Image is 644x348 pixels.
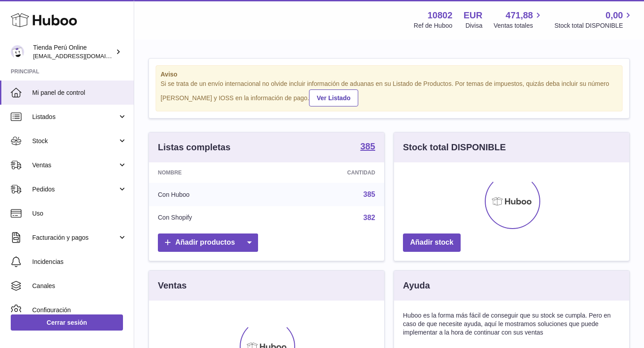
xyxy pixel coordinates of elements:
span: 0,00 [606,9,623,21]
td: Con Huboo [149,183,274,206]
div: Divisa [466,21,483,30]
a: Cerrar sesión [11,314,123,331]
div: Si se trata de un envío internacional no olvide incluir información de aduanas en su Listado de P... [161,80,618,106]
h3: Ventas [158,280,186,292]
span: Stock [32,137,118,145]
a: 385 [360,142,375,153]
span: [EMAIL_ADDRESS][DOMAIN_NAME] [33,52,131,59]
a: 0,00 Stock total DISPONIBLE [555,9,633,30]
div: Ref de Huboo [414,21,452,30]
a: 471,88 Ventas totales [494,9,543,30]
strong: 10802 [428,9,453,21]
span: Canales [32,282,127,290]
th: Nombre [149,162,274,183]
strong: EUR [464,9,483,21]
a: Añadir productos [158,233,258,252]
h3: Listas completas [158,141,230,153]
a: Añadir stock [403,233,461,252]
span: Ventas [32,161,118,170]
span: Configuración [32,306,127,314]
h3: Ayuda [403,280,430,292]
a: 382 [363,214,375,221]
span: 471,88 [506,9,533,21]
span: Facturación y pagos [32,233,118,242]
span: Ventas totales [494,21,543,30]
span: Mi panel de control [32,89,127,97]
a: Ver Listado [309,89,358,106]
a: 385 [363,191,375,198]
th: Cantidad [274,162,384,183]
h3: Stock total DISPONIBLE [403,141,506,153]
strong: 385 [360,142,375,151]
span: Pedidos [32,185,118,194]
img: contacto@tiendaperuonline.com [11,45,24,59]
strong: Aviso [161,70,618,79]
p: Huboo es la forma más fácil de conseguir que su stock se cumpla. Pero en caso de que necesite ayu... [403,311,620,337]
div: Tienda Perú Online [33,43,114,60]
span: Stock total DISPONIBLE [555,21,633,30]
span: Incidencias [32,258,127,266]
span: Listados [32,113,118,121]
span: Uso [32,209,127,218]
td: Con Shopify [149,206,274,229]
